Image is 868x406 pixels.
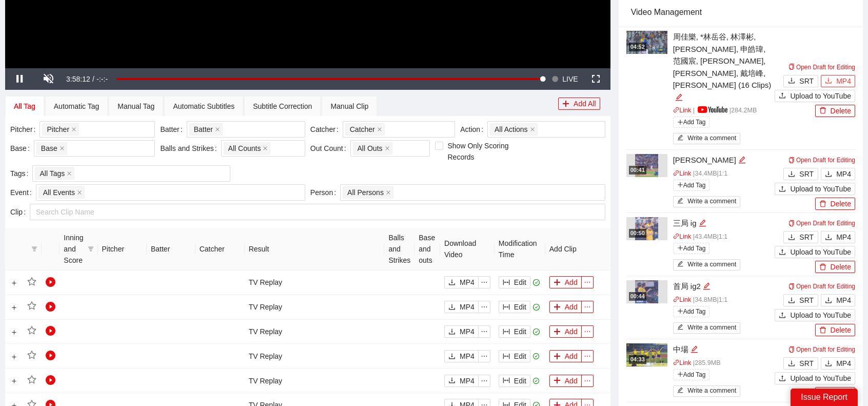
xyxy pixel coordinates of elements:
button: deleteDelete [815,105,855,117]
a: linkLink [673,296,692,303]
button: ellipsis [581,375,594,387]
td: TV Replay [245,320,385,344]
th: Add Clip [545,228,610,270]
span: check-circle [533,353,540,360]
button: downloadMP4 [821,168,855,180]
td: TV Replay [245,270,385,295]
span: star [27,351,36,360]
button: ellipsis [581,325,594,338]
span: SRT [799,168,814,180]
div: 00:41 [629,166,646,175]
span: All Outs [358,143,383,154]
span: filter [86,230,96,268]
span: star [27,301,36,311]
span: download [448,328,456,336]
div: All Tag [14,101,35,112]
button: editWrite a comment [673,196,741,207]
span: All Actions [495,124,528,135]
label: Out Count [310,140,350,157]
span: download [825,234,832,242]
span: link [673,233,680,240]
button: downloadMP4 [821,294,855,306]
img: dea0c3e5-d1e1-4603-b42a-29aec081bf0e.jpg [635,280,658,303]
span: play-circle [46,326,56,336]
span: MP4 [460,326,475,337]
a: linkLink [673,359,692,366]
span: Batter [194,124,213,135]
th: Result [245,228,385,270]
span: All Outs [353,142,392,154]
th: Pitcher [98,228,147,270]
div: 00:50 [629,229,646,238]
span: MP4 [836,231,851,243]
span: link [673,359,680,366]
button: ellipsis [478,375,490,387]
span: edit [703,282,711,290]
span: copy [788,283,795,289]
p: | 285.9 MB [673,358,775,369]
span: Edit [514,277,526,288]
span: Edit [514,326,526,337]
button: Expand row [10,353,18,361]
button: deleteDelete [815,198,855,210]
button: ellipsis [478,325,490,338]
span: MP4 [836,168,851,180]
span: copy [788,346,795,353]
span: plus [554,279,561,287]
label: Base [10,140,34,157]
button: editWrite a comment [673,322,741,334]
span: star [27,375,36,384]
a: linkLink [673,107,692,114]
span: upload [779,248,786,257]
span: Edit [514,375,526,386]
span: filter [29,246,40,252]
span: Inning and Score [64,232,83,266]
button: Expand row [10,279,18,287]
th: Download Video [440,228,495,270]
span: download [825,360,832,368]
label: Tags [10,165,32,182]
span: Add Tag [673,180,710,191]
span: edit [677,198,684,205]
button: Expand row [10,377,18,385]
div: 04:52 [629,43,646,51]
span: ellipsis [582,353,593,360]
div: Manual Clip [330,101,368,112]
span: SRT [799,358,814,369]
span: upload [779,375,786,383]
th: Catcher [195,228,245,270]
button: deleteDelete [815,261,855,273]
span: download [825,77,832,85]
div: Edit [699,217,706,229]
span: 3:58:12 [66,75,90,83]
span: link [673,296,680,303]
span: delete [819,107,826,115]
button: uploadUpload to YouTube [775,309,855,321]
span: MP4 [836,358,851,369]
span: close [385,146,390,151]
button: ellipsis [581,301,594,313]
span: plus [677,308,683,314]
button: downloadMP4 [444,325,479,338]
button: Pause [5,68,34,90]
span: close [386,190,391,195]
button: uploadUpload to YouTube [775,90,855,102]
span: download [825,297,832,305]
span: download [788,360,795,368]
span: SRT [799,231,814,243]
button: column-widthEdit [499,350,530,362]
span: SRT [799,75,814,87]
td: TV Replay [245,295,385,320]
span: All Events [43,187,75,198]
button: uploadUpload to YouTube [775,372,855,384]
span: column-width [503,328,510,336]
button: deleteDelete [815,387,855,399]
div: Progress Bar [116,78,543,80]
span: copy [788,64,795,70]
th: Base and outs [415,228,440,270]
span: All Counts [228,143,261,154]
span: edit [677,387,684,395]
span: star [27,277,36,286]
button: ellipsis [478,350,490,362]
span: column-width [503,303,510,312]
